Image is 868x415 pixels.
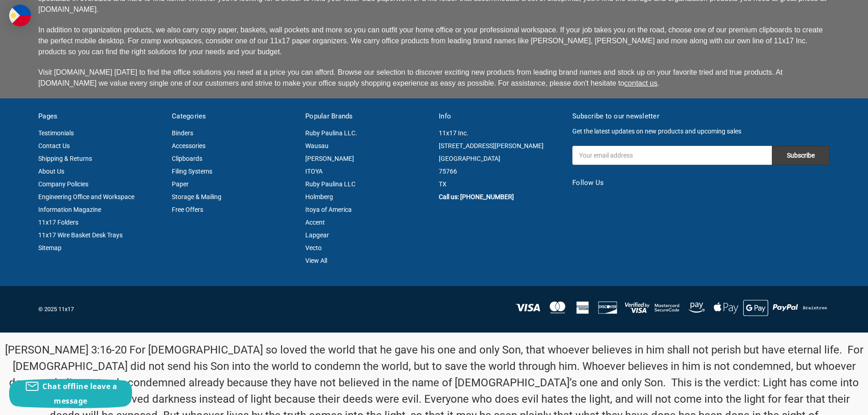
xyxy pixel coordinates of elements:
a: 11x17 Wire Basket Desk Trays [38,231,123,239]
input: Your email address [572,146,772,165]
h5: Pages [38,111,162,122]
a: Accessories [172,142,205,149]
input: Subscribe [772,146,830,165]
a: Wausau [305,142,329,149]
a: Lapgear [305,231,329,239]
a: ITOYA [305,168,323,175]
a: Testimonials [38,129,74,137]
a: Sitemap [38,244,62,251]
a: Clipboards [172,155,202,162]
a: 11x17 Folders [38,219,78,226]
a: contact us [624,79,657,87]
a: Itoya of America [305,206,352,213]
a: Storage & Mailing [172,193,221,200]
a: Call us: [PHONE_NUMBER] [439,193,514,200]
a: Free Offers [172,206,203,213]
img: duty and tax information for Philippines [9,5,31,26]
h5: Subscribe to our newsletter [572,111,830,122]
a: Holmberg [305,193,333,200]
h5: Categories [172,111,296,122]
span: In addition to organization products, we also carry copy paper, baskets, wall pockets and more so... [38,26,823,56]
address: 11x17 Inc. [STREET_ADDRESS][PERSON_NAME] [GEOGRAPHIC_DATA] 75766 TX [439,127,563,190]
a: About Us [38,168,64,175]
a: Engineering Office and Workspace Information Magazine [38,193,134,213]
a: Ruby Paulina LLC. [305,129,357,137]
h5: Follow Us [572,178,830,188]
a: Contact Us [38,142,70,149]
p: Get the latest updates on new products and upcoming sales [572,127,830,136]
a: Shipping & Returns [38,155,92,162]
a: Accent [305,219,325,226]
a: Company Policies [38,180,88,188]
a: Binders [172,129,193,137]
button: Chat offline leave a message [9,379,132,408]
p: © 2025 11x17 [38,305,429,314]
h5: Popular Brands [305,111,429,122]
a: Vecto [305,244,322,251]
a: Paper [172,180,189,188]
span: Visit [DOMAIN_NAME] [DATE] to find the office solutions you need at a price you can afford. Brows... [38,68,782,87]
a: Ruby Paulina LLC [305,180,355,188]
a: View All [305,257,327,264]
a: Filing Systems [172,168,212,175]
span: Chat offline leave a message [42,381,117,406]
a: [PERSON_NAME] [305,155,354,162]
h5: Info [439,111,563,122]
